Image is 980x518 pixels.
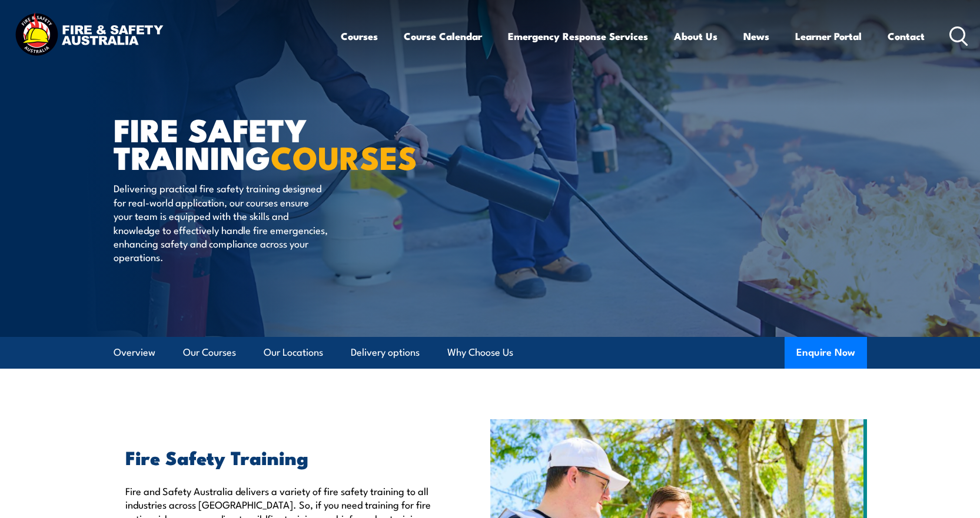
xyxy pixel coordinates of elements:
a: Emergency Response Services [508,21,648,52]
h1: FIRE SAFETY TRAINING [114,115,404,170]
a: Contact [888,21,925,52]
a: Why Choose Us [447,337,513,368]
h2: Fire Safety Training [125,449,436,465]
button: Enquire Now [785,337,867,369]
a: Overview [114,337,155,368]
a: Course Calendar [404,21,482,52]
a: Delivery options [351,337,420,368]
strong: COURSES [271,132,417,181]
a: Courses [341,21,378,52]
a: Learner Portal [795,21,862,52]
a: News [743,21,769,52]
a: About Us [674,21,717,52]
a: Our Courses [183,337,236,368]
p: Delivering practical fire safety training designed for real-world application, our courses ensure... [114,181,328,263]
a: Our Locations [264,337,323,368]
